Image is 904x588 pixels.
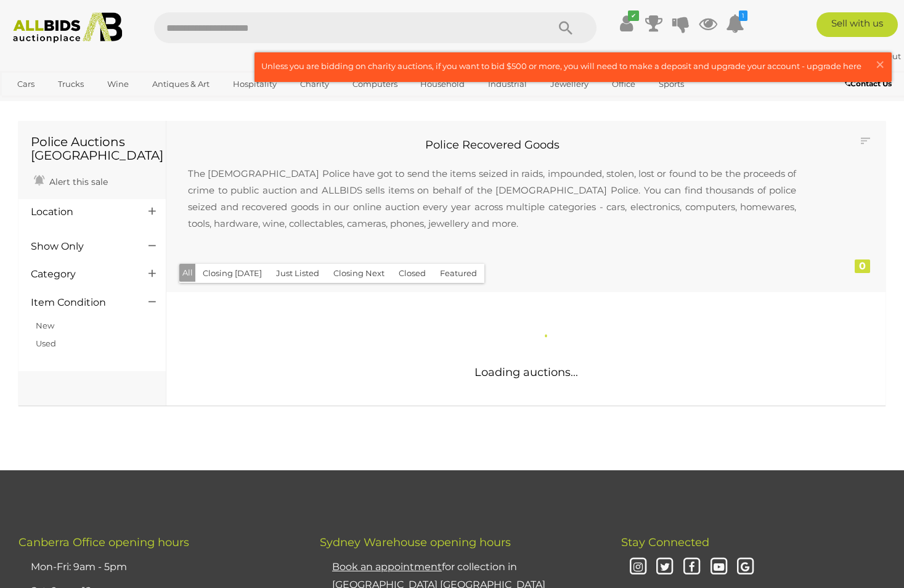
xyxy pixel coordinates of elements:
img: Allbids.com.au [7,12,129,43]
span: | [861,51,863,61]
button: All [179,264,196,282]
a: 1 [726,12,744,35]
a: Contact Us [845,77,895,91]
a: Industrial [480,74,535,94]
span: × [874,52,886,76]
a: Sell with us [816,12,898,37]
a: New [36,321,54,330]
a: Cars [9,74,43,94]
a: Used [36,338,56,348]
b: Contact Us [845,79,892,88]
span: Canberra Office opening hours [18,536,189,549]
li: Mon-Fri: 9am - 5pm [28,555,289,579]
i: ✔ [628,10,639,21]
button: Search [535,12,597,43]
i: Twitter [654,557,676,578]
i: 1 [739,10,747,21]
p: The [DEMOGRAPHIC_DATA] Police have got to send the items seized in raids, impounded, stolen, lost... [176,153,808,244]
a: [GEOGRAPHIC_DATA] [9,94,113,115]
span: Stay Connected [621,536,709,549]
strong: Ezy10 [829,51,859,61]
span: Loading auctions... [474,365,578,379]
a: Computers [344,74,405,94]
button: Just Listed [269,264,327,283]
a: Ezy10 [829,51,861,61]
h4: Show Only [31,241,130,252]
i: Instagram [627,557,649,578]
h4: Item Condition [31,297,130,308]
i: Facebook [681,557,702,578]
h2: Police Recovered Goods [176,139,808,152]
button: Closed [391,264,433,283]
a: Wine [99,74,137,94]
i: Google [735,557,757,578]
h1: Police Auctions [GEOGRAPHIC_DATA] [31,135,153,162]
a: Charity [292,74,337,94]
a: Antiques & Art [144,74,218,94]
span: Sydney Warehouse opening hours [320,536,511,549]
a: ✔ [617,12,636,35]
a: Jewellery [542,74,597,94]
u: Book an appointment [332,561,442,573]
a: Hospitality [225,74,285,94]
button: Closing [DATE] [195,264,269,283]
h4: Location [31,206,130,218]
a: Sports [651,74,692,94]
a: Office [604,74,643,94]
h4: Category [31,269,130,280]
a: Alert this sale [31,171,111,190]
i: Youtube [708,557,730,578]
span: Alert this sale [46,176,108,187]
a: Trucks [50,74,92,94]
a: Sign Out [865,51,901,61]
div: 0 [855,259,870,273]
a: Household [412,74,473,94]
button: Closing Next [326,264,392,283]
button: Featured [433,264,484,283]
